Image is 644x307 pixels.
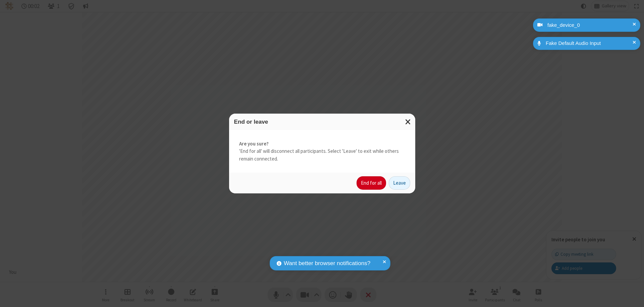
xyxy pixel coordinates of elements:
[543,40,635,47] div: Fake Default Audio Input
[401,114,415,130] button: Close modal
[284,259,370,268] span: Want better browser notifications?
[545,21,635,29] div: fake_device_0
[234,119,410,125] h3: End or leave
[239,140,405,148] strong: Are you sure?
[389,176,410,190] button: Leave
[357,176,386,190] button: End for all
[229,130,415,173] div: 'End for all' will disconnect all participants. Select 'Leave' to exit while others remain connec...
